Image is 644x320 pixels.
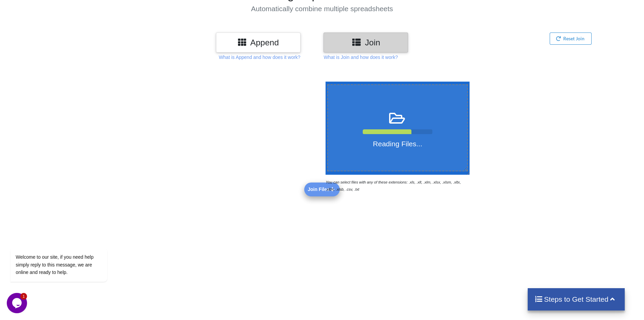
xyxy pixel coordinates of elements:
[329,38,403,47] h3: Join
[221,38,295,47] h3: Append
[550,33,592,45] button: Reset Join
[328,140,468,148] h4: Reading Files...
[324,54,398,61] p: What is Join and how does it work?
[326,180,461,191] i: You can select files with any of these extensions: .xls, .xlt, .xlm, .xlsx, .xlsm, .xltx, .xltm, ...
[219,54,300,61] p: What is Append and how does it work?
[534,295,618,303] h4: Steps to Get Started
[7,187,128,290] iframe: chat widget
[7,293,28,313] iframe: chat widget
